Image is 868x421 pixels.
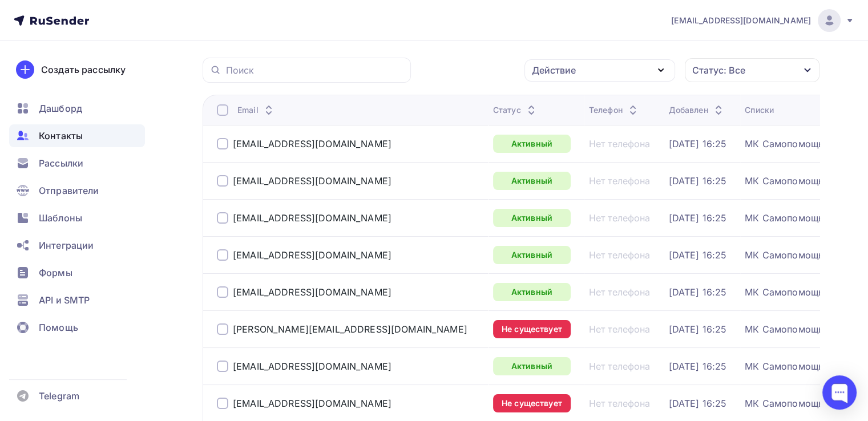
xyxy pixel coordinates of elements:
a: [DATE] 16:25 [668,286,726,298]
span: Telegram [39,389,79,403]
a: Нет телефона [589,323,651,335]
div: Телефон [589,104,640,116]
a: Активный [493,135,571,153]
a: Активный [493,209,571,227]
a: [DATE] 16:25 [668,323,726,335]
input: Поиск [226,64,404,76]
a: Активный [493,172,571,190]
a: Контакты [9,124,145,147]
a: МК Самопомощь досыл [745,138,855,149]
a: МК Самопомощь досыл [745,398,855,409]
a: [DATE] 16:25 [668,212,726,224]
div: Не существует [493,320,571,338]
a: Рассылки [9,152,145,175]
button: Статус: Все [684,58,820,83]
span: Контакты [39,129,83,143]
a: МК Самопомощь досыл [745,323,855,335]
a: Активный [493,283,571,301]
div: Действие [532,63,576,77]
a: МК Самопомощь досыл [745,175,855,187]
button: Действие [524,59,675,82]
div: Нет телефона [589,361,651,372]
a: [DATE] 16:25 [668,138,726,149]
a: Нет телефона [589,175,651,187]
div: Статус: Все [692,63,745,77]
div: Создать рассылку [41,63,126,76]
a: Нет телефона [589,138,651,149]
div: Статус [493,104,538,116]
span: Помощь [39,321,78,334]
a: Не существует [493,394,571,412]
a: Отправители [9,179,145,202]
a: МК Самопомощь досыл [745,249,855,261]
span: Рассылки [39,156,83,170]
a: МК Самопомощь досыл [745,286,855,298]
a: Активный [493,246,571,264]
a: [EMAIL_ADDRESS][DOMAIN_NAME] [671,9,854,32]
a: [DATE] 16:25 [668,249,726,261]
a: [EMAIL_ADDRESS][DOMAIN_NAME] [233,286,391,298]
a: [EMAIL_ADDRESS][DOMAIN_NAME] [233,398,391,409]
a: Шаблоны [9,207,145,229]
a: [DATE] 16:25 [668,361,726,372]
a: [DATE] 16:25 [668,175,726,187]
a: [EMAIL_ADDRESS][DOMAIN_NAME] [233,212,391,224]
a: [EMAIL_ADDRESS][DOMAIN_NAME] [233,249,391,261]
div: Списки [745,104,774,116]
a: Дашборд [9,97,145,120]
span: Отправители [39,184,99,197]
a: Формы [9,261,145,284]
div: Добавлен [668,104,725,116]
a: Нет телефона [589,249,651,261]
a: [DATE] 16:25 [668,398,726,409]
a: [PERSON_NAME][EMAIL_ADDRESS][DOMAIN_NAME] [233,323,467,335]
div: Email [237,104,276,116]
a: МК Самопомощь досыл [745,212,855,224]
a: Нет телефона [589,212,651,224]
span: Шаблоны [39,211,82,225]
div: Нет телефона [589,398,651,409]
a: [EMAIL_ADDRESS][DOMAIN_NAME] [233,175,391,187]
span: Интеграции [39,238,94,252]
a: [EMAIL_ADDRESS][DOMAIN_NAME] [233,138,391,149]
a: МК Самопомощь досыл [745,361,855,372]
a: [EMAIL_ADDRESS][DOMAIN_NAME] [233,361,391,372]
a: Активный [493,357,571,375]
span: [EMAIL_ADDRESS][DOMAIN_NAME] [671,15,811,26]
a: Нет телефона [589,286,651,298]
